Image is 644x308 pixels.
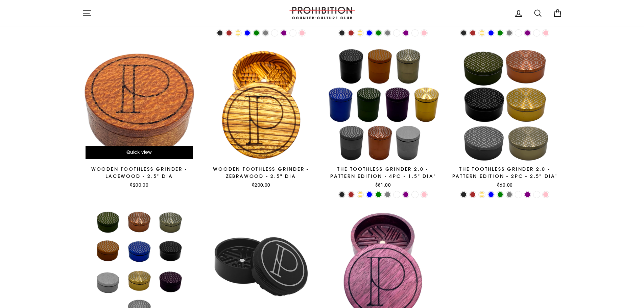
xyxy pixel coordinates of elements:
div: $200.00 [82,182,197,188]
a: WOODEN TOOTHLESS GRINDER - ZEBRAWOOD - 2.5" DIA$200.00 [204,48,318,190]
span: Quick view [126,149,152,155]
img: PROHIBITION COUNTER-CULTURE CLUB [288,7,356,19]
div: $60.00 [448,182,562,188]
a: The Toothless Grinder 2.0 - Pattern Edition - 2PC - 2.5" Dia'$60.00 [448,48,562,190]
div: The Toothless Grinder 2.0 - Pattern Edition - 2PC - 2.5" Dia' [448,166,562,180]
div: WOODEN TOOTHLESS GRINDER - ZEBRAWOOD - 2.5" DIA [204,166,318,180]
a: The Toothless Grinder 2.0 - Pattern Edition - 4PC - 1.5" Dia'$81.00 [326,48,440,190]
a: Quick view WOODEN TOOTHLESS GRINDER - LACEWOOD - 2.5" DIA$200.00 [82,48,197,190]
div: The Toothless Grinder 2.0 - Pattern Edition - 4PC - 1.5" Dia' [326,166,440,180]
div: $200.00 [204,182,318,188]
div: WOODEN TOOTHLESS GRINDER - LACEWOOD - 2.5" DIA [82,166,197,180]
div: $81.00 [326,182,440,188]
